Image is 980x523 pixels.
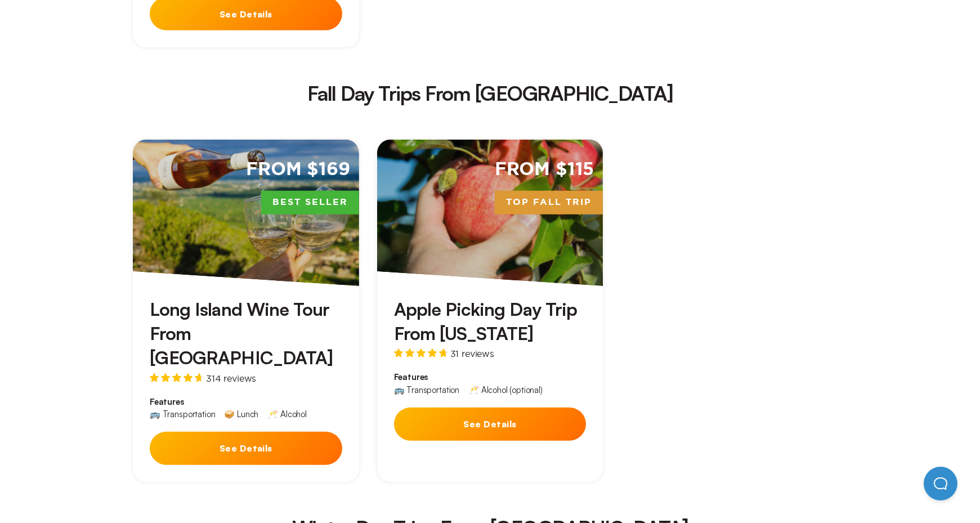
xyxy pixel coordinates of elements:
button: See Details [150,432,342,465]
span: Top Fall Trip [495,191,603,214]
a: From $115Top Fall TripApple Picking Day Trip From [US_STATE]31 reviewsFeatures🚌 Transportation🥂 A... [377,140,603,482]
span: From $115 [495,158,594,182]
a: From $169Best SellerLong Island Wine Tour From [GEOGRAPHIC_DATA]314 reviewsFeatures🚌 Transportati... [133,140,359,482]
div: 🚌 Transportation [394,386,459,394]
div: 🥪 Lunch [224,410,258,418]
span: 314 reviews [206,374,256,383]
h3: Long Island Wine Tour From [GEOGRAPHIC_DATA] [150,297,342,370]
iframe: Help Scout Beacon - Open [924,467,957,500]
span: Best Seller [261,191,359,214]
h2: Fall Day Trips From [GEOGRAPHIC_DATA] [142,83,838,104]
div: 🚌 Transportation [150,410,215,418]
span: 31 reviews [450,349,494,358]
button: See Details [394,408,587,441]
span: Features [150,396,342,408]
h3: Apple Picking Day Trip From [US_STATE] [394,297,587,346]
div: 🥂 Alcohol [267,410,307,418]
div: 🥂 Alcohol (optional) [468,386,543,394]
span: Features [394,372,587,383]
span: From $169 [246,158,350,182]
